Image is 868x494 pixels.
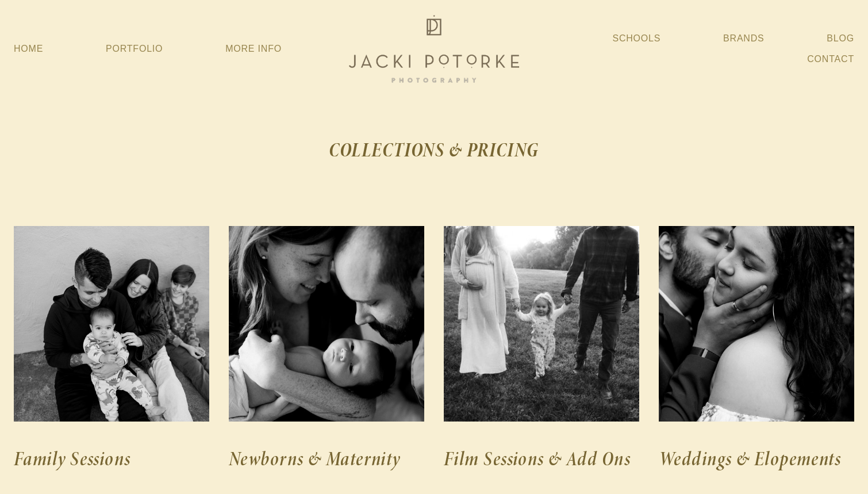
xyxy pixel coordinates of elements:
strong: COLLECTIONS & PRICING [329,136,539,163]
img: Jacki Potorke Sacramento Family Photographer [342,12,526,86]
a: Contact [807,49,854,70]
h2: Newborns & Maternity [229,441,424,476]
a: Blog [827,28,854,49]
h2: Family Sessions [14,441,209,476]
a: Brands [723,28,764,49]
a: Home [14,39,43,59]
h2: Film Sessions & Add Ons [444,441,639,476]
a: Schools [612,28,660,49]
h2: Weddings & Elopements [659,441,854,476]
a: More Info [225,39,282,59]
a: Portfolio [106,44,163,53]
